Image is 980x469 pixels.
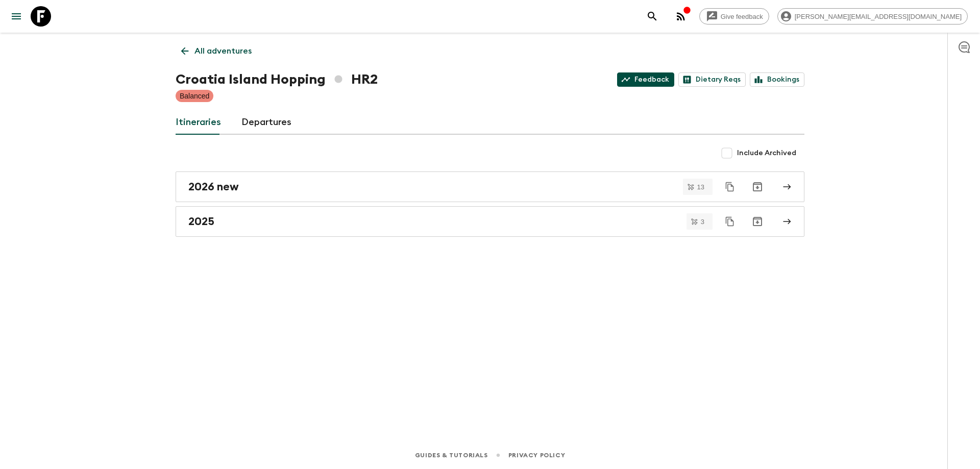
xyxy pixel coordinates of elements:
[721,178,739,196] button: Duplicate
[617,72,674,87] a: Feedback
[699,8,769,24] a: Give feedback
[747,177,768,197] button: Archive
[737,148,796,158] span: Include Archived
[188,215,214,228] h2: 2025
[750,72,804,87] a: Bookings
[188,180,239,193] h2: 2026 new
[642,6,663,27] button: search adventures
[789,13,967,20] span: [PERSON_NAME][EMAIL_ADDRESS][DOMAIN_NAME]
[415,450,488,461] a: Guides & Tutorials
[176,171,804,202] a: 2026 new
[176,110,221,135] a: Itineraries
[176,41,257,61] a: All adventures
[715,13,769,20] span: Give feedback
[721,212,739,231] button: Duplicate
[747,211,768,232] button: Archive
[6,6,27,27] button: menu
[194,45,252,57] p: All adventures
[176,69,378,90] h1: Croatia Island Hopping HR2
[241,110,291,135] a: Departures
[777,8,968,24] div: [PERSON_NAME][EMAIL_ADDRESS][DOMAIN_NAME]
[678,72,746,87] a: Dietary Reqs
[695,218,710,225] span: 3
[508,450,565,461] a: Privacy Policy
[691,184,710,190] span: 13
[176,206,804,237] a: 2025
[180,91,209,101] p: Balanced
